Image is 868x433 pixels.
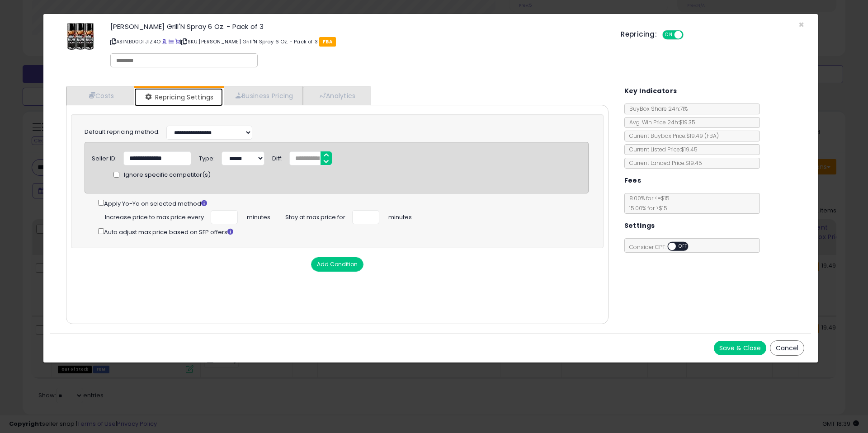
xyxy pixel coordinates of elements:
[319,37,336,47] span: FBA
[625,243,700,251] span: Consider CPT:
[625,118,695,126] span: Avg. Win Price 24h: $19.35
[285,210,345,222] span: Stay at max price for
[175,38,180,45] a: Your listing only
[625,204,667,212] span: 15.00 % for > $15
[798,18,804,31] span: ×
[686,132,719,140] span: $19.49
[303,86,370,105] a: Analytics
[770,340,804,356] button: Cancel
[98,226,589,237] div: Auto adjust max price based on SFP offers
[224,86,303,105] a: Business Pricing
[98,198,589,208] div: Apply Yo-Yo on selected method
[272,151,283,163] div: Diff:
[624,220,655,231] h5: Settings
[624,175,642,186] h5: Fees
[625,132,719,140] span: Current Buybox Price:
[66,86,134,105] a: Costs
[110,34,607,49] p: ASIN: B00DTJ1Z4O | SKU: [PERSON_NAME] Grill'N Spray 6 Oz. - Pack of 3
[624,85,677,97] h5: Key Indicators
[625,159,702,167] span: Current Landed Price: $19.45
[124,171,211,179] span: Ignore specific competitor(s)
[663,31,675,39] span: ON
[682,31,697,39] span: OFF
[105,210,204,222] span: Increase price to max price every
[625,105,688,113] span: BuyBox Share 24h: 71%
[714,341,766,355] button: Save & Close
[247,210,272,222] span: minutes.
[199,151,215,163] div: Type:
[85,128,160,136] label: Default repricing method:
[625,194,670,212] span: 8.00 % for <= $15
[625,146,698,153] span: Current Listed Price: $19.45
[67,23,94,50] img: 51ATsB8qeIL._SL60_.jpg
[388,210,413,222] span: minutes.
[676,243,690,250] span: OFF
[110,23,607,30] h3: [PERSON_NAME] Grill'N Spray 6 Oz. - Pack of 3
[134,88,223,106] a: Repricing Settings
[621,31,657,38] h5: Repricing:
[169,38,174,45] a: All offer listings
[162,38,167,45] a: BuyBox page
[92,151,117,163] div: Seller ID:
[704,132,719,140] span: ( FBA )
[311,257,363,272] button: Add Condition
